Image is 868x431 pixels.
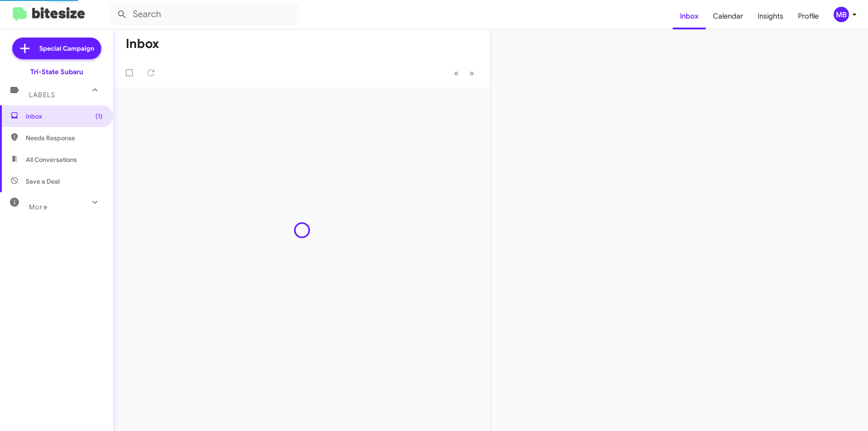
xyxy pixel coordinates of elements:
span: Save a Deal [26,177,60,186]
a: Calendar [706,3,750,29]
button: MB [826,7,858,22]
nav: Page navigation example [449,64,480,82]
span: Inbox [26,112,103,121]
div: MB [834,7,849,22]
button: Previous [448,64,464,82]
a: Special Campaign [12,38,101,59]
a: Insights [750,3,791,29]
h1: Inbox [126,37,159,51]
span: » [469,67,474,79]
span: All Conversations [26,155,77,164]
span: Special Campaign [39,44,94,53]
a: Inbox [673,3,706,29]
span: Labels [29,91,55,99]
input: Search [109,4,299,25]
span: « [454,67,459,79]
span: More [29,203,47,211]
button: Next [464,64,480,82]
span: (1) [95,112,103,121]
div: Tri-State Subaru [30,67,83,76]
a: Profile [791,3,826,29]
span: Needs Response [26,133,103,142]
